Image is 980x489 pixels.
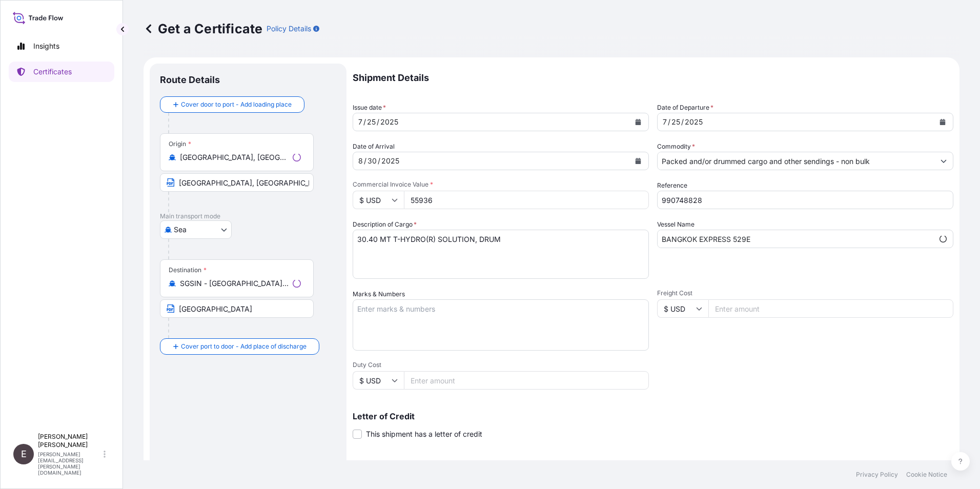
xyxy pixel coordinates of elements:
input: Enter booking reference [657,191,953,209]
a: Privacy Policy [856,471,898,479]
p: [PERSON_NAME][EMAIL_ADDRESS][PERSON_NAME][DOMAIN_NAME] [38,451,101,476]
label: Reference [657,180,687,191]
input: Enter amount [404,191,649,209]
span: This shipment has a letter of credit [366,429,482,439]
input: Enter amount [404,371,649,390]
div: day, [366,116,377,128]
label: Vessel Name [657,219,695,230]
div: year, [380,155,400,167]
p: Insights [33,41,59,51]
textarea: 30.40 MT T-HYDRO(R) SOLUTION, DRUM [353,230,649,279]
span: Date of Departure [657,103,713,113]
div: / [378,155,380,167]
label: Marks & Numbers [353,289,405,299]
button: Cover door to port - Add loading place [160,96,304,113]
button: Calendar [934,114,951,130]
div: day, [670,116,681,128]
div: / [363,116,366,128]
button: Calendar [630,153,646,169]
span: Duty Cost [353,361,649,369]
div: month, [662,116,668,128]
button: Calendar [630,114,646,130]
label: Description of Cargo [353,219,417,230]
p: Main transport mode [160,212,336,220]
p: Get a Certificate [144,21,262,37]
span: Freight Cost [657,289,953,297]
a: Insights [9,36,114,56]
div: / [681,116,684,128]
button: Cover port to door - Add place of discharge [160,338,319,355]
p: Letter of Credit [353,412,953,420]
div: Origin [169,140,191,148]
input: Destination [180,278,289,289]
input: Type to search commodity [658,152,934,170]
div: Destination [169,266,207,274]
div: / [377,116,379,128]
p: Shipment Details [353,64,953,92]
div: month, [357,116,363,128]
div: month, [357,155,364,167]
input: Origin [180,152,289,162]
button: Show suggestions [933,229,953,249]
p: Route Details [160,74,220,86]
div: day, [366,155,378,167]
div: / [668,116,670,128]
button: Select transport [160,220,232,239]
a: Cookie Notice [906,471,947,479]
div: Loading [293,153,301,161]
button: Show suggestions [934,152,953,170]
span: Cover port to door - Add place of discharge [181,341,307,352]
div: Loading [293,279,301,288]
p: [PERSON_NAME] [PERSON_NAME] [38,433,101,449]
input: Text to appear on certificate [160,173,314,192]
div: year, [684,116,704,128]
input: Text to appear on certificate [160,299,314,318]
p: Policy Details [267,24,311,34]
span: Commercial Invoice Value [353,180,649,189]
input: Enter amount [708,299,953,318]
span: Sea [174,225,187,235]
div: year, [379,116,399,128]
label: Commodity [657,141,695,152]
input: Type to search vessel name or IMO [658,230,933,248]
span: E [21,449,27,459]
span: Issue date [353,103,386,113]
span: Date of Arrival [353,141,395,152]
p: Certificates [33,67,72,77]
div: / [364,155,366,167]
a: Certificates [9,62,114,82]
span: Cover door to port - Add loading place [181,99,292,110]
